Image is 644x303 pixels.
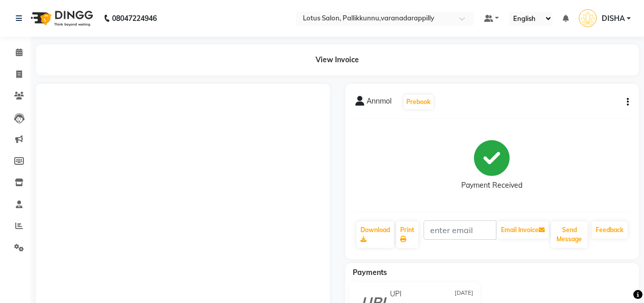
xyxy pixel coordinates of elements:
span: DISHA [602,13,625,24]
div: View Invoice [36,44,639,75]
b: 08047224946 [112,4,157,33]
button: Send Message [551,221,587,248]
a: Feedback [592,221,628,239]
span: UPI [390,289,402,299]
a: Download [356,221,394,248]
span: Annmol [367,96,391,110]
button: Prebook [404,95,433,109]
div: Payment Received [461,180,522,191]
img: DISHA [579,9,597,27]
span: Payments [353,268,387,277]
img: logo [26,4,96,33]
input: enter email [424,220,497,240]
a: Print [396,221,418,248]
span: [DATE] [455,289,473,299]
button: Email Invoice [497,221,549,239]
